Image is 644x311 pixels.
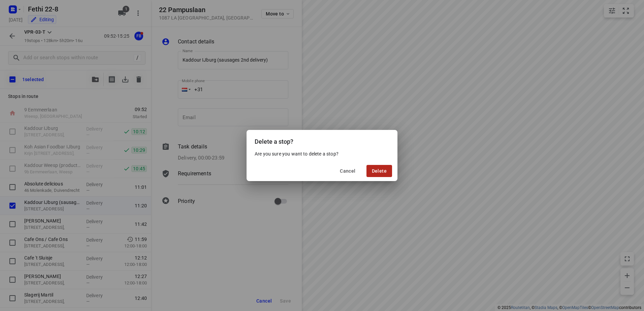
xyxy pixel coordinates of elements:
[334,165,361,177] button: Cancel
[255,150,389,157] p: Are you sure you want to delete a stop?
[340,168,355,174] span: Cancel
[366,165,392,177] button: Delete
[247,130,397,150] div: Delete a stop?
[372,168,387,174] span: Delete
